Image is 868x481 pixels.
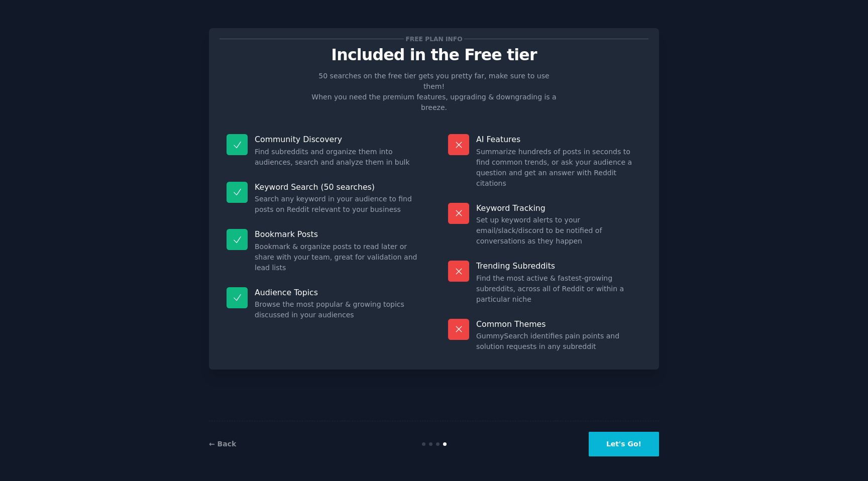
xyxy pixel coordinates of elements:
dd: GummySearch identifies pain points and solution requests in any subreddit [476,331,641,352]
dd: Search any keyword in your audience to find posts on Reddit relevant to your business [255,194,420,215]
p: Included in the Free tier [220,46,648,64]
dd: Find the most active & fastest-growing subreddits, across all of Reddit or within a particular niche [476,273,641,305]
button: Let's Go! [589,432,659,456]
p: Community Discovery [255,134,420,145]
p: Keyword Search (50 searches) [255,182,420,192]
p: AI Features [476,134,641,145]
p: Trending Subreddits [476,261,641,271]
p: Audience Topics [255,287,420,298]
p: Common Themes [476,319,641,329]
p: Bookmark Posts [255,229,420,239]
dd: Find subreddits and organize them into audiences, search and analyze them in bulk [255,147,420,168]
a: ← Back [209,440,236,448]
p: 50 searches on the free tier gets you pretty far, make sure to use them! When you need the premiu... [307,71,561,113]
dd: Set up keyword alerts to your email/slack/discord to be notified of conversations as they happen [476,215,641,247]
dd: Bookmark & organize posts to read later or share with your team, great for validation and lead lists [255,242,420,273]
dd: Browse the most popular & growing topics discussed in your audiences [255,299,420,320]
span: Free plan info [404,34,464,44]
p: Keyword Tracking [476,203,641,213]
dd: Summarize hundreds of posts in seconds to find common trends, or ask your audience a question and... [476,147,641,189]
